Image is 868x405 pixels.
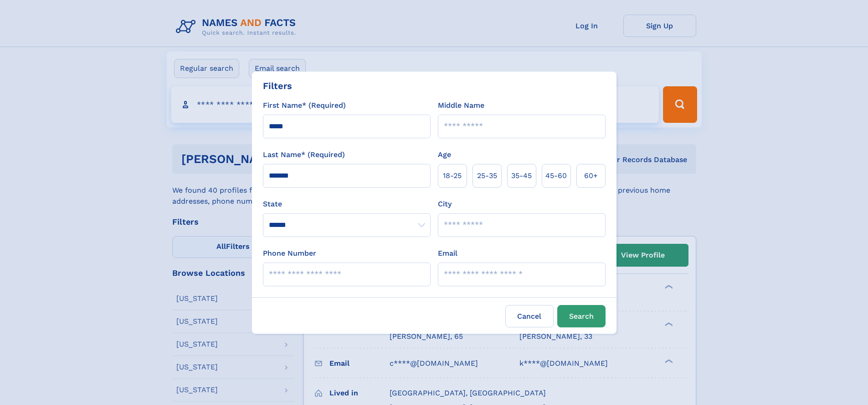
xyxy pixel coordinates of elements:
[438,248,457,259] label: Email
[263,100,346,111] label: First Name* (Required)
[477,170,497,181] span: 25‑35
[545,170,567,181] span: 45‑60
[263,149,345,160] label: Last Name* (Required)
[263,79,292,93] div: Filters
[438,199,452,210] label: City
[263,199,431,210] label: State
[438,100,484,111] label: Middle Name
[557,305,606,327] button: Search
[438,149,451,160] label: Age
[263,248,316,259] label: Phone Number
[511,170,532,181] span: 35‑45
[505,305,554,327] label: Cancel
[443,170,462,181] span: 18‑25
[584,170,598,181] span: 60+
